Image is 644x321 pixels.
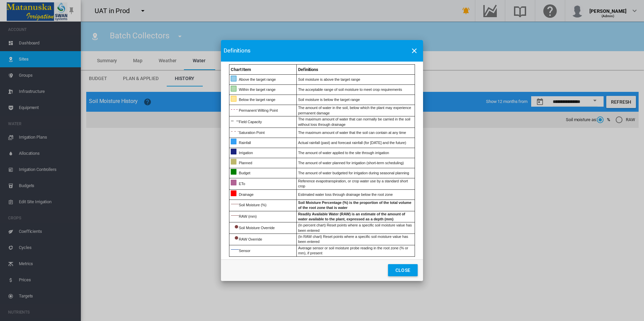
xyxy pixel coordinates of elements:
[297,158,415,168] td: The amount of water planned for irrigation (short-term scheduling)
[231,76,239,84] img: over%20target%20range.svg
[297,245,415,256] td: Average sensor or soil moisture probe reading in the root zone (% or mm), if present
[231,224,239,232] img: soil%20moisture%20override.svg
[297,138,415,148] td: Actual rainfall (past) and forecast rainfall (for [DATE] and the future)
[239,140,251,145] div: Rainfall
[231,107,239,115] img: wilting%20point.svg
[239,150,253,155] div: Irrigation
[231,118,239,126] img: field%20capacity.svg
[239,248,250,253] div: Sensor
[297,75,415,85] td: Soil moisture is above the target range
[408,44,421,58] button: icon-close
[239,97,275,102] div: Below the target range
[231,96,239,104] img: below%20target%20range.svg
[297,65,415,75] th: Definitions
[297,128,415,138] td: The maximum amount of water that the soil can contain at any time
[231,247,239,255] img: sensor.svg
[297,222,415,234] td: (In percent chart) Reset points where a specific soil moisture value has been entered
[231,201,239,209] img: soil%20moisture.svg
[231,129,239,137] img: saturation%20point.svg
[231,86,239,94] img: target%20range.svg
[297,85,415,95] td: The acceptable range of soil moisture to meet crop requirements
[388,264,418,276] button: Close
[297,148,415,158] td: The amount of water applied to the site through irrigation
[229,65,297,75] th: Chart Item
[298,212,405,221] b: Readily Available Water (RAW) is an estimate of the amount of water available to the plant, expre...
[239,225,275,230] div: Soil Moisture Override
[239,87,276,92] div: Within the target range
[410,47,418,55] md-icon: icon-close
[298,201,411,210] b: Soil Moisture Percentage (%) is the proportion of the total volume of the root zone that is water
[297,116,415,128] td: The maximum amount of water that can normally be carried in the soil without loss through drainage
[231,190,239,199] img: drainage.svg
[239,160,252,166] div: Planned
[297,168,415,178] td: The amount of water budgeted for irrigation during seasonal planning
[239,203,266,208] div: Soil Moisture (%)
[231,213,239,221] img: soil%20moisture.svg
[239,130,265,135] div: Saturation Point
[239,192,254,197] div: Drainage
[297,105,415,116] td: The amount of water in the soil, below which the plant may experience permanent damage
[239,214,257,219] div: RAW (mm)
[231,180,239,188] img: eto.svg
[239,108,278,113] div: Permanent Wilting Point
[221,40,423,281] md-dialog: Chart Item ...
[297,234,415,245] td: (In RAW chart) Reset points where a specific soil moisture value has been entered
[239,77,276,82] div: Above the target range
[224,47,406,55] span: Definitions
[231,159,239,167] img: planned.svg
[297,189,415,200] td: Estimated water loss through drainage below the root zone
[239,119,262,124] div: Field Capacity
[297,95,415,105] td: Soil moisture is below the target range
[231,235,239,243] img: soil%20moisture%20override.svg
[297,178,415,189] td: Reference evapotranspiration, or crop water use by a standard short crop
[239,237,262,242] div: RAW Override
[239,171,250,176] div: Budget
[231,139,239,147] img: rainfall.svg
[239,181,245,186] div: ETo
[231,169,239,177] img: budget.svg
[231,149,239,157] img: irrigation.svg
